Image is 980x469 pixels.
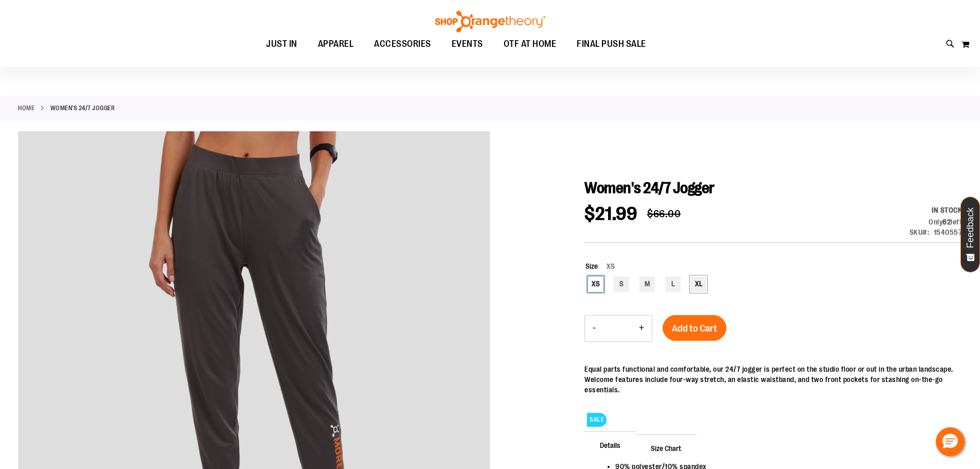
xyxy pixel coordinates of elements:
div: S [614,276,629,292]
button: Decrease product quantity [585,316,603,341]
img: Shop Orangetheory [434,11,547,32]
a: FINAL PUSH SALE [566,32,656,56]
span: OTF AT HOME [504,32,557,56]
strong: SKU [910,228,930,236]
a: ACCESSORIES [364,32,441,56]
strong: 62 [942,218,951,226]
span: Details [584,431,636,458]
span: Add to Cart [672,323,717,334]
a: OTF AT HOME [493,32,567,56]
a: EVENTS [441,32,493,56]
a: Home [18,103,34,113]
input: Product quantity [603,316,631,341]
button: Add to Cart [663,315,726,341]
span: $21.99 [584,203,637,224]
span: SALE [587,413,607,427]
a: JUST IN [256,32,308,56]
span: Size Chart [635,435,697,461]
div: Availability [910,205,963,215]
span: Women's 24/7 Jogger [584,179,715,197]
div: Qty [910,217,963,227]
div: 1540557 [934,227,963,237]
a: APPAREL [308,32,364,56]
span: Feedback [966,207,975,248]
button: Hello, have a question? Let’s chat. [936,427,965,456]
span: JUST IN [266,32,297,56]
div: L [665,276,681,292]
button: Feedback - Show survey [960,197,980,272]
span: APPAREL [318,32,354,56]
button: Increase product quantity [631,316,652,341]
span: EVENTS [452,32,483,56]
div: M [639,276,655,292]
span: Size [585,262,598,270]
span: FINAL PUSH SALE [577,32,646,56]
div: XS [588,276,603,292]
div: XL [691,276,706,292]
div: Equal parts functional and comfortable, our 24/7 jogger is perfect on the studio floor or out in ... [584,364,962,395]
span: ACCESSORIES [374,32,431,56]
span: $66.00 [647,208,681,220]
strong: Women's 24/7 Jogger [50,103,115,113]
span: XS [598,262,615,270]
